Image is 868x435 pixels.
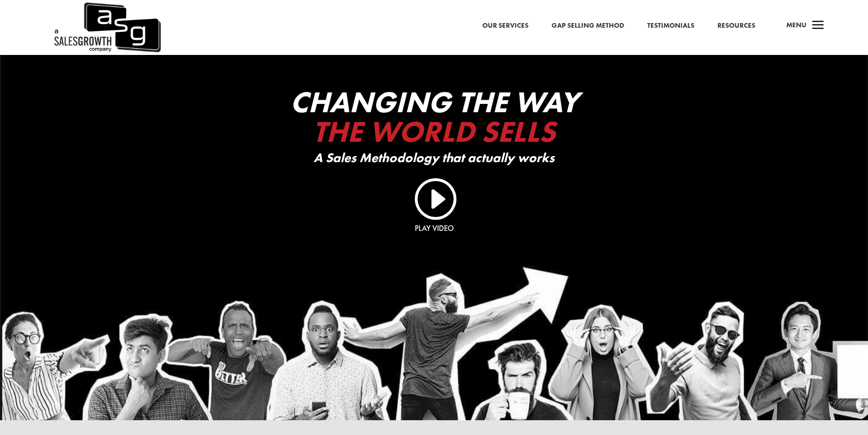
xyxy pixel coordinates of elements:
[249,151,619,165] p: A Sales Methodology that actually works
[786,20,807,30] span: Menu
[249,87,619,151] h2: Changing The Way
[412,175,456,220] a: I
[313,113,555,151] span: The World Sells
[647,20,694,32] a: Testimonials
[415,223,454,233] a: Play Video
[552,20,624,32] a: Gap Selling Method
[482,20,528,32] a: Our Services
[717,20,755,32] a: Resources
[809,17,827,35] span: a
